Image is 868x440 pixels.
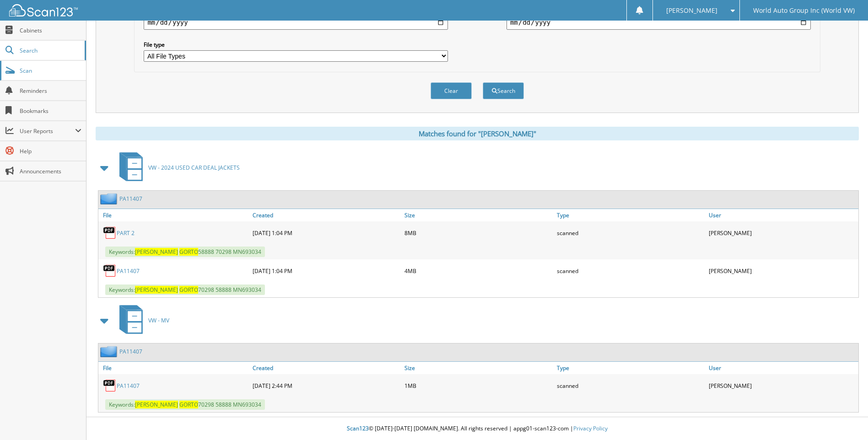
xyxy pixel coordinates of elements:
span: GORTO [179,401,198,408]
div: 4MB [402,262,554,280]
a: File [98,209,250,221]
a: Created [250,209,402,221]
span: Scan [20,67,81,75]
div: [DATE] 1:04 PM [250,224,402,242]
input: end [507,15,811,30]
span: [PERSON_NAME] [135,286,178,294]
div: [DATE] 1:04 PM [250,262,402,280]
button: Search [483,82,524,99]
span: Announcements [20,167,81,175]
a: User [706,362,858,374]
a: Type [555,209,706,221]
div: 8MB [402,224,554,242]
span: VW - MV [148,317,169,324]
span: [PERSON_NAME] [135,248,178,256]
span: GORTO [179,286,198,294]
span: GORTO [179,248,198,256]
span: World Auto Group Inc (World VW) [753,8,855,13]
div: scanned [555,376,706,395]
a: PA11407 [117,382,140,390]
span: [PERSON_NAME] [666,8,717,13]
div: © [DATE]-[DATE] [DOMAIN_NAME]. All rights reserved | appg01-scan123-com | [86,418,868,440]
img: folder2.png [100,346,119,357]
span: Help [20,147,81,155]
span: [PERSON_NAME] [135,401,178,408]
span: Keywords: 58888 70298 MN693034 [105,247,265,257]
img: PDF.png [103,379,117,392]
iframe: Chat Widget [822,396,868,440]
div: [PERSON_NAME] [706,224,858,242]
img: PDF.png [103,226,117,240]
a: Privacy Policy [573,424,608,432]
span: Keywords: 70298 58888 MN693034 [105,399,265,410]
span: VW - 2024 USED CAR DEAL JACKETS [148,164,240,172]
span: Scan123 [347,424,369,432]
a: PART 2 [117,229,135,237]
span: Cabinets [20,27,81,34]
a: PA11407 [119,348,142,355]
button: Clear [431,82,472,99]
a: File [98,362,250,374]
div: [PERSON_NAME] [706,262,858,280]
input: start [144,15,448,30]
span: Keywords: 70298 58888 MN693034 [105,284,265,295]
span: Bookmarks [20,107,81,115]
a: Type [555,362,706,374]
div: scanned [555,224,706,242]
span: Reminders [20,87,81,95]
img: PDF.png [103,264,117,278]
div: scanned [555,262,706,280]
a: VW - 2024 USED CAR DEAL JACKETS [114,150,240,186]
div: [DATE] 2:44 PM [250,376,402,395]
a: User [706,209,858,221]
div: 1MB [402,376,554,395]
label: File type [144,41,448,48]
a: VW - MV [114,302,169,338]
a: PA11407 [119,195,142,203]
img: folder2.png [100,193,119,204]
div: [PERSON_NAME] [706,376,858,395]
span: Search [20,47,80,54]
a: Size [402,209,554,221]
a: Size [402,362,554,374]
a: Created [250,362,402,374]
a: PA11407 [117,267,140,275]
div: Matches found for "[PERSON_NAME]" [96,127,859,140]
img: scan123-logo-white.svg [9,4,78,16]
span: User Reports [20,127,75,135]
